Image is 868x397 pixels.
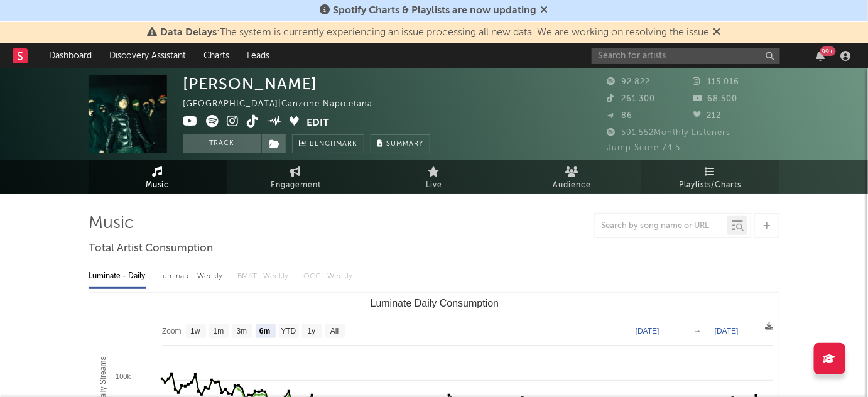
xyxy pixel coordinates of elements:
a: Live [365,160,503,194]
span: Dismiss [713,28,721,38]
div: [PERSON_NAME] [183,75,317,93]
text: YTD [281,327,296,336]
text: → [694,327,702,335]
text: 6m [259,327,270,336]
span: 92.822 [607,78,650,86]
span: 591.552 Monthly Listeners [607,129,730,137]
span: Live [426,178,442,193]
text: Luminate Daily Consumption [371,298,499,308]
span: Summary [386,141,423,148]
span: Data Delays [161,28,217,38]
text: 3m [237,327,247,336]
a: Audience [503,160,641,194]
button: Summary [371,134,430,153]
text: [DATE] [715,327,739,335]
a: Playlists/Charts [641,160,779,194]
span: 68.500 [693,95,738,103]
a: Music [89,160,227,194]
span: Benchmark [310,137,357,152]
text: 100k [116,373,131,380]
a: Discovery Assistant [100,43,195,68]
div: [GEOGRAPHIC_DATA] | Canzone Napoletana [183,97,387,112]
div: Luminate - Weekly [159,266,225,287]
div: 99 + [820,46,836,56]
span: Spotify Charts & Playlists are now updating [334,6,537,16]
a: Benchmark [292,134,364,153]
text: 1m [214,327,224,336]
span: 261.300 [607,95,655,103]
a: Engagement [227,160,365,194]
span: Engagement [271,178,321,193]
span: 212 [693,112,722,120]
span: Jump Score: 74.5 [607,144,680,152]
span: Audience [553,178,592,193]
text: 1y [308,327,316,336]
span: Dismiss [541,6,548,16]
input: Search for artists [592,48,780,64]
button: Edit [307,115,330,131]
span: Music [146,178,170,193]
span: 86 [607,112,632,120]
span: Total Artist Consumption [89,241,213,256]
text: [DATE] [636,327,659,335]
a: Charts [195,43,238,68]
button: 99+ [816,51,825,61]
text: All [330,327,339,336]
a: Dashboard [40,43,100,68]
input: Search by song name or URL [595,221,727,231]
span: Playlists/Charts [680,178,742,193]
text: Zoom [162,327,182,336]
span: : The system is currently experiencing an issue processing all new data. We are working on resolv... [161,28,710,38]
span: 115.016 [693,78,740,86]
div: Luminate - Daily [89,266,146,287]
a: Leads [238,43,278,68]
button: Track [183,134,261,153]
text: 1w [190,327,200,336]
